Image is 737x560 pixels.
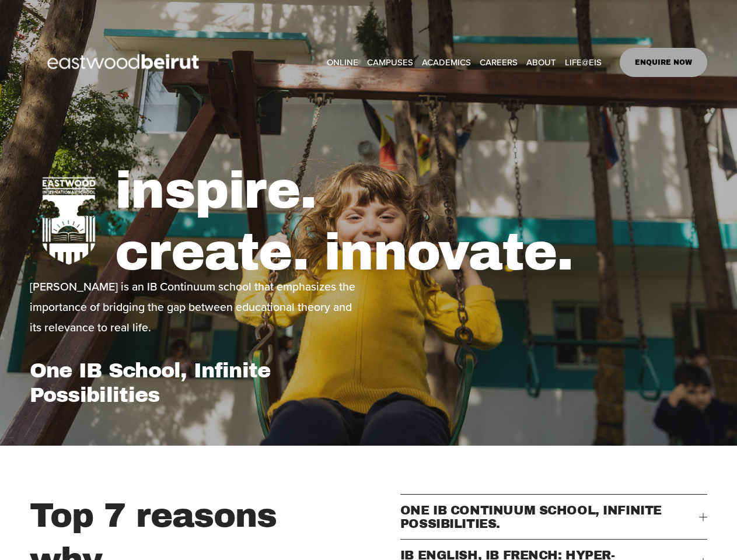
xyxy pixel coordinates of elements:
a: ONLINE [327,54,358,71]
span: LIFE@EIS [565,54,602,70]
a: CAREERS [480,54,518,71]
p: [PERSON_NAME] is an IB Continuum school that emphasizes the importance of bridging the gap betwee... [30,276,365,338]
a: folder dropdown [367,54,413,71]
span: ACADEMICS [422,54,471,70]
a: folder dropdown [526,54,556,71]
button: ONE IB CONTINUUM SCHOOL, INFINITE POSSIBILITIES. [400,495,708,539]
a: folder dropdown [565,54,602,71]
a: ENQUIRE NOW [620,48,708,77]
span: CAMPUSES [367,54,413,70]
h1: One IB School, Infinite Possibilities [30,358,365,407]
img: EastwoodIS Global Site [30,33,220,92]
h1: inspire. create. innovate. [115,160,707,283]
span: ONE IB CONTINUUM SCHOOL, INFINITE POSSIBILITIES. [400,503,700,530]
span: ABOUT [526,54,556,70]
a: folder dropdown [422,54,471,71]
